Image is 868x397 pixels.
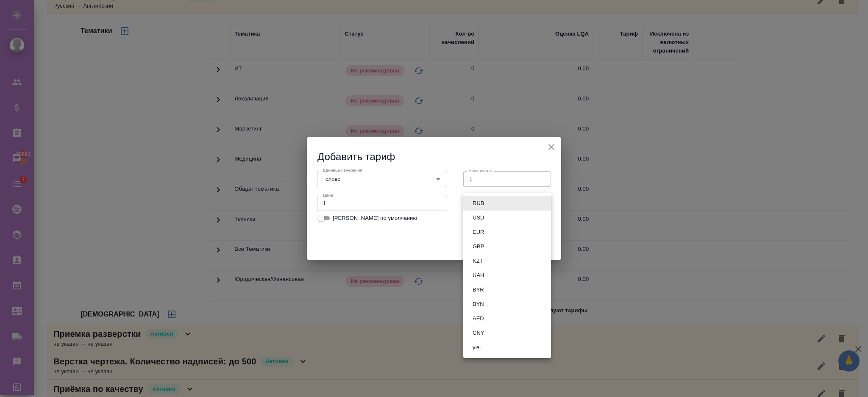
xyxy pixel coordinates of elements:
button: BYR [470,285,487,294]
button: GBP [470,242,487,251]
button: CNY [470,328,487,338]
button: UAH [470,271,487,280]
button: KZT [470,256,486,266]
button: AED [470,314,487,323]
button: у.е. [470,343,484,352]
button: RUB [470,199,487,208]
button: BYN [470,300,487,309]
button: EUR [470,228,487,237]
button: USD [470,213,487,222]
